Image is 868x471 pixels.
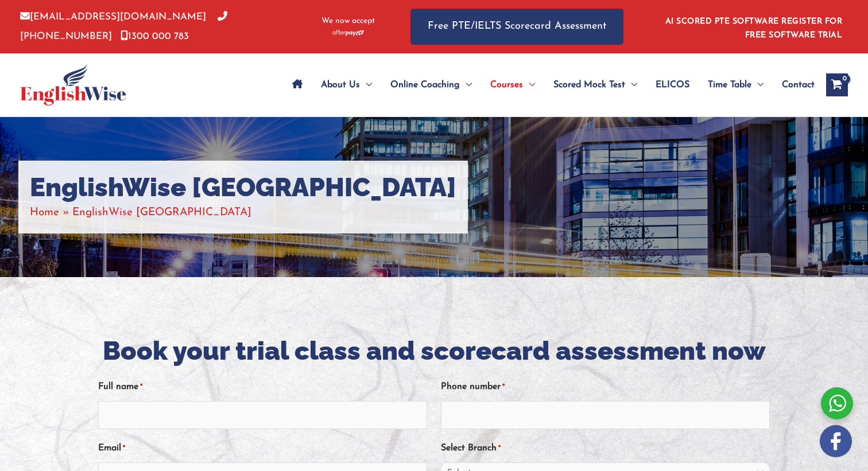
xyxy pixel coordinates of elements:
a: View Shopping Cart, empty [826,73,848,96]
label: Email [98,439,125,458]
h1: EnglishWise [GEOGRAPHIC_DATA] [30,172,456,203]
a: Contact [773,65,815,105]
span: ELICOS [656,65,689,105]
label: Select Branch [441,439,501,458]
span: Menu Toggle [625,65,637,105]
a: Free PTE/IELTS Scorecard Assessment [410,9,623,45]
a: Time TableMenu Toggle [699,65,773,105]
span: About Us [321,65,360,105]
span: Contact [782,65,815,105]
a: [PHONE_NUMBER] [20,12,227,41]
label: Phone number [441,377,505,396]
span: We now accept [321,15,375,27]
a: [EMAIL_ADDRESS][DOMAIN_NAME] [20,12,206,22]
img: Afterpay-Logo [332,30,364,36]
a: About UsMenu Toggle [312,65,381,105]
h2: Book your trial class and scorecard assessment now [98,334,770,368]
a: 1300 000 783 [121,32,189,41]
nav: Site Navigation: Main Menu [283,65,815,105]
span: Menu Toggle [360,65,372,105]
a: Scored Mock TestMenu Toggle [544,65,646,105]
span: Menu Toggle [523,65,535,105]
a: ELICOS [646,65,699,105]
span: Time Table [708,65,751,105]
nav: Breadcrumbs [30,203,456,222]
img: white-facebook.png [820,425,852,457]
span: Menu Toggle [460,65,472,105]
span: Courses [490,65,523,105]
a: Online CoachingMenu Toggle [381,65,481,105]
span: Online Coaching [390,65,460,105]
span: Scored Mock Test [553,65,625,105]
a: Home [30,207,59,218]
a: AI SCORED PTE SOFTWARE REGISTER FOR FREE SOFTWARE TRIAL [665,17,843,40]
img: cropped-ew-logo [20,64,126,106]
span: EnglishWise [GEOGRAPHIC_DATA] [72,207,251,218]
aside: Header Widget 1 [658,8,848,45]
label: Full name [98,377,142,396]
span: Menu Toggle [751,65,764,105]
a: CoursesMenu Toggle [481,65,544,105]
